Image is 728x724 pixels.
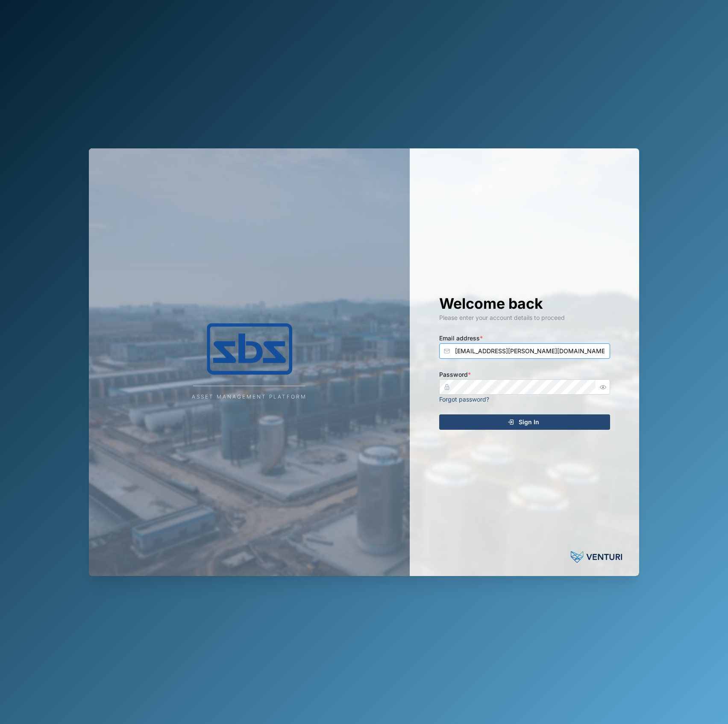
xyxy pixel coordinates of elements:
label: Password [439,370,471,379]
div: Asset Management Platform [192,393,307,401]
img: Powered by: Venturi [571,549,622,566]
input: Enter your email [439,343,610,359]
div: Please enter your account details to proceed [439,313,610,322]
a: Forgot password? [439,396,489,403]
h1: Welcome back [439,294,610,313]
label: Email address [439,334,483,343]
button: Sign In [439,414,610,430]
img: Company Logo [164,323,335,375]
span: Sign In [519,415,539,429]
